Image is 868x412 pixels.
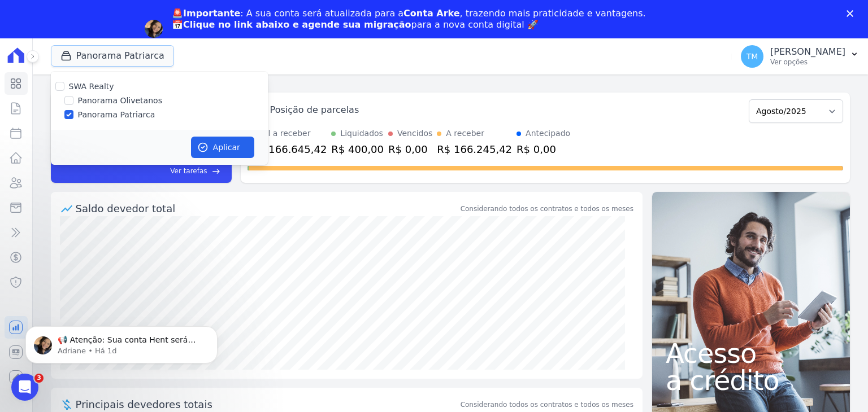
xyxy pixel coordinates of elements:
[461,400,633,410] span: Considerando todos os contratos e todos os meses
[183,19,411,30] b: Clique no link abaixo e agende sua migração
[76,397,458,412] span: Principais devedores totais
[76,201,458,216] div: Saldo devedor total
[732,41,868,72] button: TM [PERSON_NAME] Ver opções
[446,128,484,139] div: A receber
[666,367,836,394] span: a crédito
[252,142,327,157] div: R$ 166.645,42
[69,82,114,91] label: SWA Realty
[340,128,383,139] div: Liquidados
[331,142,384,157] div: R$ 400,00
[8,303,235,382] iframe: Intercom notifications mensagem
[172,37,265,50] a: Agendar migração
[437,142,512,157] div: R$ 166.245,42
[11,374,38,401] iframe: Intercom live chat
[191,137,254,158] button: Aplicar
[517,142,570,157] div: R$ 0,00
[145,20,163,38] img: Profile image for Adriane
[666,340,836,367] span: Acesso
[747,52,758,60] span: TM
[770,58,845,67] p: Ver opções
[118,166,220,176] a: Ver tarefas east
[526,128,570,139] div: Antecipado
[403,8,459,19] b: Conta Arke
[212,167,220,176] span: east
[51,45,174,67] button: Panorama Patriarca
[78,109,155,121] label: Panorama Patriarca
[770,46,845,58] p: [PERSON_NAME]
[252,128,327,139] div: Total a receber
[847,10,858,17] div: Fechar
[34,374,44,383] span: 3
[397,128,432,139] div: Vencidos
[388,142,432,157] div: R$ 0,00
[78,95,162,107] label: Panorama Olivetanos
[461,204,633,214] div: Considerando todos os contratos e todos os meses
[270,103,359,117] div: Posição de parcelas
[170,166,207,176] span: Ver tarefas
[172,8,646,30] div: : A sua conta será atualizada para a , trazendo mais praticidade e vantagens. 📅 para a nova conta...
[172,8,240,19] b: 🚨Importante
